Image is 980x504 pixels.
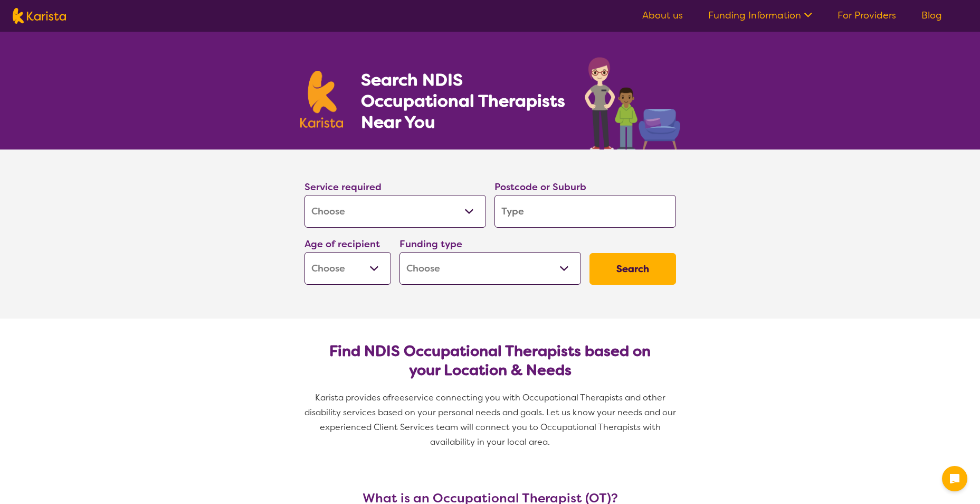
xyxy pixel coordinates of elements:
label: Postcode or Suburb [494,181,586,193]
img: Karista logo [300,71,344,128]
button: Search [589,253,676,285]
h2: Find NDIS Occupational Therapists based on your Location & Needs [313,342,668,380]
a: Funding Information [708,9,812,22]
span: Karista provides a [315,392,388,403]
img: occupational-therapy [585,57,680,150]
a: For Providers [838,9,896,22]
a: Blog [921,9,942,22]
label: Funding type [399,238,462,250]
img: Karista logo [13,8,66,24]
h1: Search NDIS Occupational Therapists Near You [361,69,566,133]
a: About us [642,9,683,22]
label: Service required [305,181,382,193]
span: service connecting you with Occupational Therapists and other disability services based on your p... [305,392,678,447]
span: free [388,392,405,403]
input: Type [494,195,676,228]
label: Age of recipient [305,238,380,250]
